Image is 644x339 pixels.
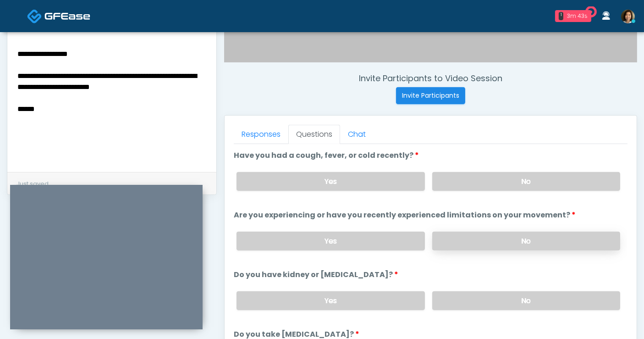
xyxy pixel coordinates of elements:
button: Invite Participants [396,87,465,104]
img: Docovia [44,11,90,21]
a: Chat [340,125,374,144]
h4: Invite Participants to Video Session [224,73,637,83]
label: Yes [237,232,424,250]
a: Docovia [27,1,90,31]
label: Do you have kidney or [MEDICAL_DATA]? [234,269,398,280]
img: Docovia [27,9,42,24]
div: 1 [559,12,563,20]
label: Have you had a cough, fever, or cold recently? [234,150,419,161]
a: Questions [288,125,340,144]
label: Yes [237,291,424,310]
label: No [432,172,620,191]
a: Responses [234,125,288,144]
label: Are you experiencing or have you recently experienced limitations on your movement? [234,210,576,221]
a: 1 3m 43s [550,6,597,26]
label: Yes [237,172,424,191]
label: No [432,291,620,310]
img: Shu Dong [621,10,635,23]
small: Just saved [17,180,49,188]
label: No [432,232,620,250]
div: 3m 43s [567,12,588,20]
